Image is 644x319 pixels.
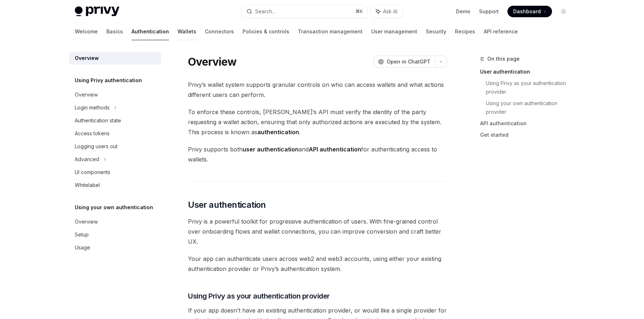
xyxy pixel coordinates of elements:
[69,215,161,228] a: Overview
[487,55,520,63] span: On this page
[75,116,121,125] div: Authentication state
[188,144,447,164] span: Privy supports both and for authenticating access to wallets.
[188,55,236,68] h1: Overview
[178,23,196,40] a: Wallets
[355,9,363,14] span: ⌘ K
[383,8,397,15] span: Ask AI
[558,6,569,17] button: Toggle dark mode
[69,114,161,127] a: Authentication state
[387,58,431,65] span: Open in ChatGPT
[69,140,161,153] a: Logging users out
[456,8,470,15] a: Demo
[426,23,446,40] a: Security
[75,6,119,17] img: light logo
[188,107,447,137] span: To enforce these controls, [PERSON_NAME]’s API must verify the identity of the party requesting a...
[69,166,161,179] a: UI components
[69,241,161,254] a: Usage
[69,88,161,101] a: Overview
[373,56,435,68] button: Open in ChatGPT
[75,54,99,62] div: Overview
[75,103,110,112] div: Login methods
[371,23,417,40] a: User management
[75,129,110,138] div: Access tokens
[132,23,169,40] a: Authentication
[484,23,518,40] a: API reference
[507,6,552,17] a: Dashboard
[106,23,123,40] a: Basics
[309,146,361,153] strong: API authentication
[486,98,575,118] a: Using your own authentication provider
[188,80,447,100] span: Privy’s wallet system supports granular controls on who can access wallets and what actions diffe...
[480,66,575,78] a: User authentication
[371,5,402,18] button: Ask AI
[75,76,142,85] h5: Using Privy authentication
[75,142,118,151] div: Logging users out
[513,8,541,15] span: Dashboard
[205,23,234,40] a: Connectors
[75,23,98,40] a: Welcome
[69,179,161,192] a: Whitelabel
[75,168,110,177] div: UI components
[257,128,299,136] strong: authentication
[188,291,330,301] span: Using Privy as your authentication provider
[188,254,447,274] span: Your app can authenticate users across web2 and web3 accounts, using either your existing authent...
[75,155,99,164] div: Advanced
[75,90,98,99] div: Overview
[75,181,100,189] div: Whitelabel
[188,199,266,211] span: User authentication
[486,78,575,98] a: Using Privy as your authentication provider
[69,52,161,65] a: Overview
[69,228,161,241] a: Setup
[243,23,289,40] a: Policies & controls
[255,7,275,16] div: Search...
[479,8,499,15] a: Support
[75,203,153,212] h5: Using your own authentication
[455,23,475,40] a: Recipes
[75,217,98,226] div: Overview
[480,118,575,129] a: API authentication
[480,129,575,141] a: Get started
[69,127,161,140] a: Access tokens
[75,243,90,252] div: Usage
[241,5,367,18] button: Search...⌘K
[188,216,447,247] span: Privy is a powerful toolkit for progressive authentication of users. With fine-grained control ov...
[298,23,363,40] a: Transaction management
[243,146,299,153] strong: user authentication
[75,230,89,239] div: Setup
